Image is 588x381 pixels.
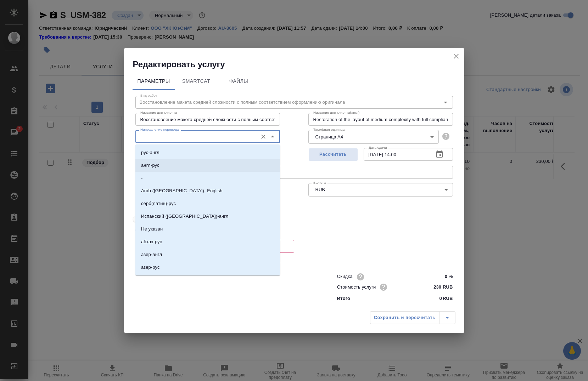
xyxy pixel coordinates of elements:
button: Очистить [258,132,268,142]
p: абхаз-рус [141,238,162,245]
button: Close [268,132,278,142]
p: cерб(латин)-рус [141,200,176,207]
p: Итого [337,295,350,302]
p: - [141,175,142,182]
p: азер-англ [141,251,162,258]
span: Рассчитать [312,150,354,159]
button: Страница А4 [313,134,345,140]
p: рус-англ [141,149,159,156]
p: Arab ([GEOGRAPHIC_DATA])- English [141,187,223,194]
input: ✎ Введи что-нибудь [426,272,453,282]
input: ✎ Введи что-нибудь [426,282,453,292]
span: SmartCat [179,77,213,86]
div: RUB [308,183,453,197]
p: Стоимость услуги [337,284,376,291]
button: RUB [313,187,327,193]
span: Параметры [137,77,171,86]
div: split button [370,311,455,324]
h2: Редактировать услугу [133,59,464,70]
p: RUB [443,295,453,302]
p: Не указан [141,226,163,233]
h4: Расчет стоимости [135,206,453,215]
button: close [451,51,461,62]
span: Файлы [222,77,256,86]
button: Рассчитать [308,148,358,161]
div: Страница А4 [308,130,439,143]
p: англ-рус [141,162,159,169]
p: Испанский ([GEOGRAPHIC_DATA])-англ [141,213,229,220]
p: 0 [439,295,442,302]
p: азер-рус [141,264,160,271]
p: Скидка [337,273,353,280]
